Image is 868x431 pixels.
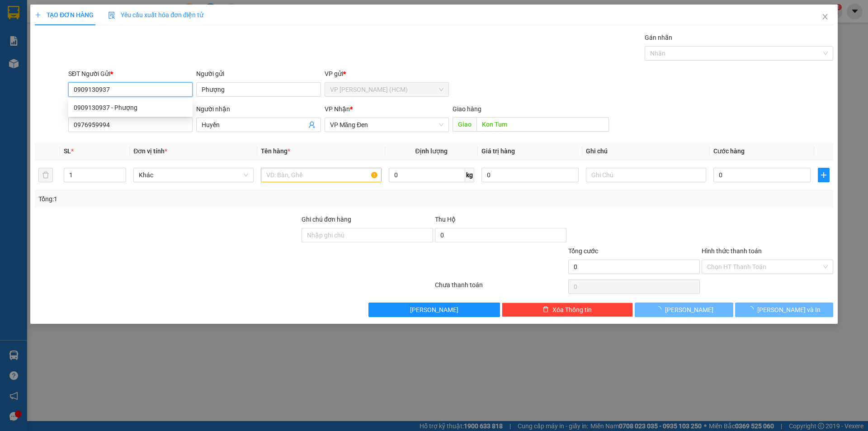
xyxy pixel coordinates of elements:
[757,305,821,315] span: [PERSON_NAME] và In
[821,13,829,20] span: close
[196,69,321,79] div: Người gửi
[735,303,833,317] button: [PERSON_NAME] và In
[196,104,321,114] div: Người nhận
[325,105,350,113] span: VP Nhận
[415,147,448,155] span: Định lượng
[568,247,598,255] span: Tổng cước
[368,303,500,317] button: [PERSON_NAME]
[586,168,706,182] input: Ghi Chú
[68,100,193,115] div: 0909130937 - Phượng
[702,247,762,255] label: Hình thức thanh toán
[747,306,757,313] span: loading
[481,147,515,155] span: Giá trị hàng
[308,121,316,128] span: user-add
[476,117,609,132] input: Dọc đường
[655,306,665,313] span: loading
[818,168,830,182] button: plus
[818,171,829,179] span: plus
[108,12,115,19] img: icon
[302,228,433,242] input: Ghi chú đơn hàng
[108,11,203,19] span: Yêu cầu xuất hóa đơn điện tử
[481,168,579,182] input: 0
[133,147,167,155] span: Đơn vị tính
[330,83,443,96] span: VP Hoàng Văn Thụ (HCM)
[38,194,335,204] div: Tổng: 1
[35,11,94,19] span: TẠO ĐƠN HÀNG
[453,117,476,132] span: Giao
[302,216,351,223] label: Ghi chú đơn hàng
[434,280,567,296] div: Chưa thanh toán
[35,12,41,18] span: plus
[68,69,193,79] div: SĐT Người Gửi
[582,142,710,160] th: Ghi chú
[325,69,449,79] div: VP gửi
[502,303,633,317] button: deleteXóa Thông tin
[465,168,474,182] span: kg
[261,168,381,182] input: VD: Bàn, Ghế
[713,147,745,155] span: Cước hàng
[64,147,71,155] span: SL
[410,305,458,315] span: [PERSON_NAME]
[635,303,733,317] button: [PERSON_NAME]
[552,305,592,315] span: Xóa Thông tin
[542,306,549,313] span: delete
[453,105,481,113] span: Giao hàng
[645,34,672,41] label: Gán nhãn
[139,168,248,182] span: Khác
[435,216,456,223] span: Thu Hộ
[330,118,443,132] span: VP Măng Đen
[74,103,187,113] div: 0909130937 - Phượng
[665,305,713,315] span: [PERSON_NAME]
[261,147,290,155] span: Tên hàng
[38,168,53,182] button: delete
[812,5,838,30] button: Close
